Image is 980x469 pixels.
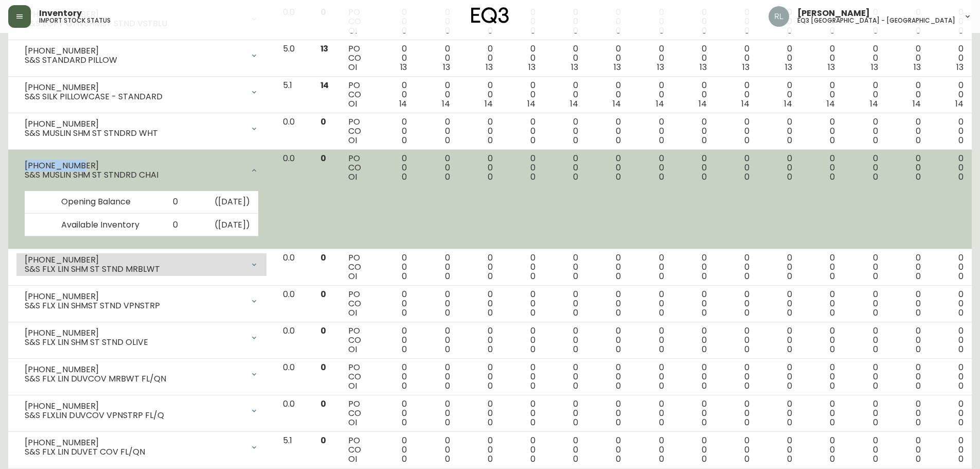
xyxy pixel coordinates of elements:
div: [PHONE_NUMBER] [25,365,244,374]
span: 14 [870,98,878,110]
div: 0 0 [423,363,450,391]
div: 0 0 [851,81,878,109]
span: OI [348,270,357,282]
div: PO CO [348,154,364,182]
div: 0 0 [467,44,493,72]
div: PO CO [348,81,364,109]
div: 0 0 [509,44,536,72]
span: 13 [486,61,493,73]
div: 0 0 [509,253,536,281]
div: 0 0 [423,253,450,281]
td: 0.0 [275,113,312,150]
div: 0 0 [467,253,493,281]
div: 0 0 [552,326,578,354]
span: 0 [573,134,578,146]
td: 0.0 [275,150,312,250]
td: 0.0 [275,322,312,359]
span: 0 [402,380,407,392]
div: [PHONE_NUMBER] [25,161,244,170]
span: 0 [958,343,964,355]
span: 0 [320,252,326,264]
span: 14 [485,98,493,110]
span: 13 [528,61,536,73]
div: [PHONE_NUMBER] [25,255,244,265]
span: 14 [442,98,450,110]
div: 0 0 [681,326,707,354]
div: [PHONE_NUMBER]S&S MUSLIN SHM ST STNDRD WHT [16,117,266,140]
div: 0 0 [595,44,621,72]
span: [PERSON_NAME] [797,9,870,18]
div: [PHONE_NUMBER]S&S MUSLIN SHM ST STNDRD CHAI [16,154,266,187]
span: 0 [530,380,536,392]
span: 14 [913,98,921,110]
div: 0 0 [423,44,450,72]
span: 13 [320,43,329,55]
span: 0 [787,270,792,282]
span: 0 [402,307,407,319]
span: 13 [443,61,450,73]
span: 0 [830,270,835,282]
div: 0 0 [467,154,493,182]
span: 0 [445,270,450,282]
div: [PHONE_NUMBER] [25,119,244,129]
span: 0 [616,343,621,355]
div: 0 0 [809,253,835,281]
div: 0 0 [595,154,621,182]
span: 0 [488,307,493,319]
div: 0 0 [423,117,450,145]
td: 0.0 [275,359,312,395]
div: 0 0 [509,117,536,145]
span: 0 [958,134,964,146]
span: 0 [958,171,964,183]
div: 0 0 [851,290,878,318]
span: 0 [320,361,326,373]
span: 0 [616,134,621,146]
span: OI [348,61,357,73]
div: 0 0 [895,290,921,318]
div: 0 0 [637,253,664,281]
span: 0 [744,171,750,183]
div: [PHONE_NUMBER] [25,328,244,338]
div: 0 0 [895,8,921,36]
div: PO CO [348,290,364,318]
div: 0 0 [895,117,921,145]
span: OI [348,98,357,110]
div: 0 0 [423,326,450,354]
div: 0 0 [637,154,664,182]
div: 0 0 [937,363,964,391]
span: 0 [873,134,878,146]
span: 0 [530,343,536,355]
div: 0 0 [681,290,707,318]
div: 0 0 [851,253,878,281]
div: PO CO [348,44,364,72]
div: 0 0 [851,363,878,391]
div: 0 0 [937,81,964,109]
span: 14 [613,98,621,110]
div: S&S FLX LIN SHMST STND VPNSTRP [25,301,244,310]
div: [PHONE_NUMBER] [25,83,244,92]
span: 0 [616,380,621,392]
h5: eq3 [GEOGRAPHIC_DATA] - [GEOGRAPHIC_DATA] [797,18,955,24]
div: 0 0 [423,81,450,109]
span: 0 [916,307,921,319]
div: 0 0 [723,154,750,182]
span: 0 [873,171,878,183]
td: 0.0 [275,286,312,322]
div: S&S STANDARD PILLOW [25,56,244,65]
span: 0 [787,134,792,146]
div: 0 0 [381,117,407,145]
div: 0 0 [937,290,964,318]
span: OI [348,307,357,319]
span: 0 [488,343,493,355]
div: S&S MUSLIN SHM ST STNDRD CHAI [25,170,244,180]
div: 0 0 [766,253,792,281]
div: 0 0 [895,81,921,109]
div: 0 0 [637,117,664,145]
span: 0 [573,380,578,392]
div: 0 0 [595,290,621,318]
span: 0 [402,171,407,183]
div: 0 0 [595,253,621,281]
div: 0 0 [937,326,964,354]
span: 0 [402,134,407,146]
div: 0 0 [552,253,578,281]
